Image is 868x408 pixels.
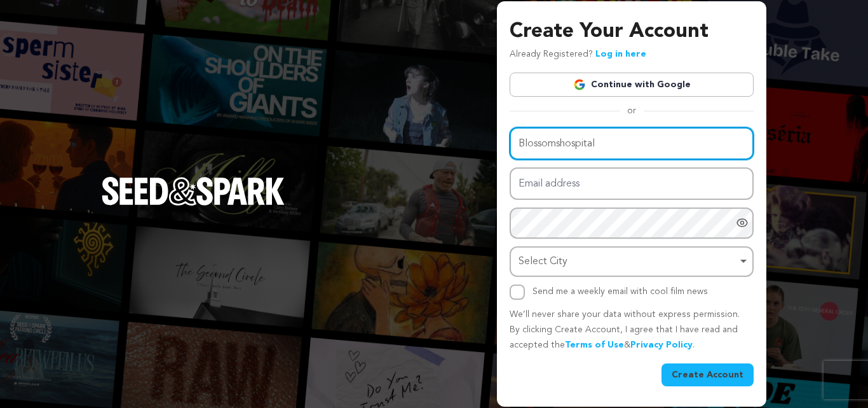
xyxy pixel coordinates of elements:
[510,167,754,200] input: Email address
[620,104,644,117] span: or
[510,17,754,47] h3: Create Your Account
[510,73,754,97] a: Continue with Google
[573,78,586,91] img: Google logo
[630,341,693,349] a: Privacy Policy
[102,177,285,230] a: Seed&Spark Homepage
[532,287,708,296] label: Send me a weekly email with cool film news
[510,47,646,62] p: Already Registered?
[510,127,754,160] input: Name
[736,216,749,229] a: Show password as plain text. Warning: this will display your password on the screen.
[565,341,624,349] a: Terms of Use
[519,253,737,271] div: Select City
[595,50,646,59] a: Log in here
[102,177,285,205] img: Seed&Spark Logo
[510,307,754,353] p: We’ll never share your data without express permission. By clicking Create Account, I agree that ...
[661,363,754,386] button: Create Account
